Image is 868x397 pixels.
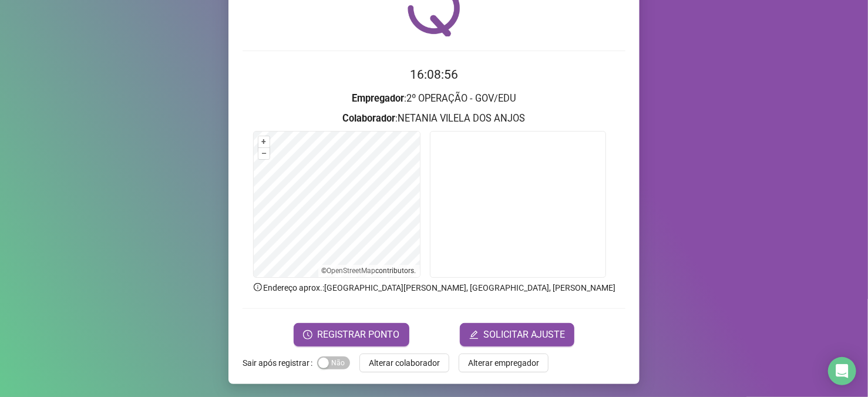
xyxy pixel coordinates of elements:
[468,356,539,369] span: Alterar empregador
[359,354,449,372] button: Alterar colaborador
[469,330,479,339] span: edit
[322,267,416,275] li: © contributors.
[459,354,549,372] button: Alterar empregador
[410,68,458,82] time: 16:08:56
[243,91,625,106] h3: : 2º OPERAÇÃO - GOV/EDU
[317,328,400,342] span: REGISTRAR PONTO
[327,267,376,275] a: OpenStreetMap
[460,323,574,346] button: editSOLICITAR AJUSTE
[343,113,396,124] strong: Colaborador
[303,330,312,339] span: clock-circle
[243,111,625,126] h3: : NETANIA VILELA DOS ANJOS
[243,354,317,372] label: Sair após registrar
[258,148,270,159] button: –
[253,282,263,292] span: info-circle
[369,356,440,369] span: Alterar colaborador
[828,357,856,385] div: Open Intercom Messenger
[258,136,270,147] button: +
[243,281,625,294] p: Endereço aprox. : [GEOGRAPHIC_DATA][PERSON_NAME], [GEOGRAPHIC_DATA], [PERSON_NAME]
[483,328,565,342] span: SOLICITAR AJUSTE
[352,93,404,104] strong: Empregador
[294,323,409,346] button: REGISTRAR PONTO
